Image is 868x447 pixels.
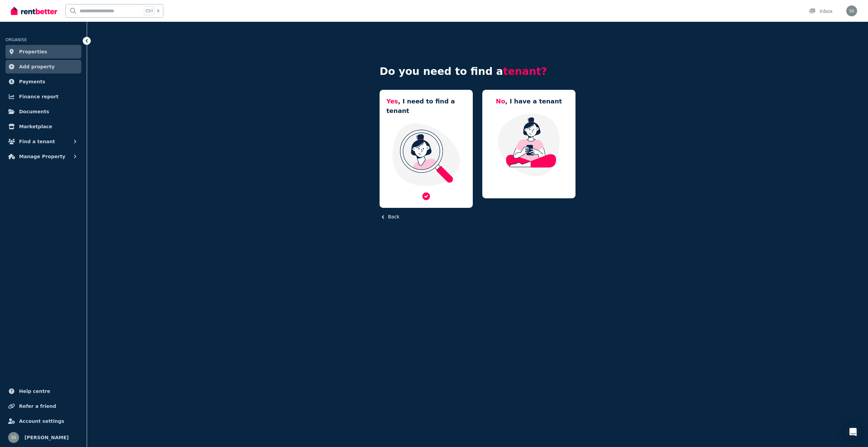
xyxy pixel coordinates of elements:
[5,135,81,148] button: Find a tenant
[19,387,50,395] span: Help centre
[503,65,547,77] span: tenant?
[489,113,569,177] img: Manage my property
[846,5,857,16] img: Shiva Sapkota
[24,433,69,442] span: [PERSON_NAME]
[5,414,81,428] a: Account settings
[11,6,57,16] img: RentBetter
[157,8,160,14] span: k
[845,424,861,440] div: Open Intercom Messenger
[19,402,56,410] span: Refer a friend
[380,65,575,78] h4: Do you need to find a
[5,150,81,163] button: Manage Property
[19,137,55,146] span: Find a tenant
[5,399,81,413] a: Refer a friend
[496,97,562,106] h5: , I have a tenant
[19,63,55,71] span: Add property
[5,60,81,73] a: Add property
[5,90,81,103] a: Finance report
[386,97,466,116] h5: , I need to find a tenant
[19,152,65,161] span: Manage Property
[5,45,81,59] a: Properties
[5,120,81,133] a: Marketplace
[19,78,45,86] span: Payments
[8,432,19,443] img: Shiva Sapkota
[809,8,833,15] div: Inbox
[5,75,81,88] a: Payments
[380,213,399,220] button: Back
[496,98,505,105] span: No
[386,98,398,105] span: Yes
[19,93,59,101] span: Finance report
[19,122,52,131] span: Marketplace
[19,48,47,56] span: Properties
[386,122,466,186] img: I need a tenant
[19,417,64,425] span: Account settings
[144,6,154,15] span: Ctrl
[5,105,81,118] a: Documents
[5,37,27,42] span: ORGANISE
[5,384,81,398] a: Help centre
[19,107,49,116] span: Documents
